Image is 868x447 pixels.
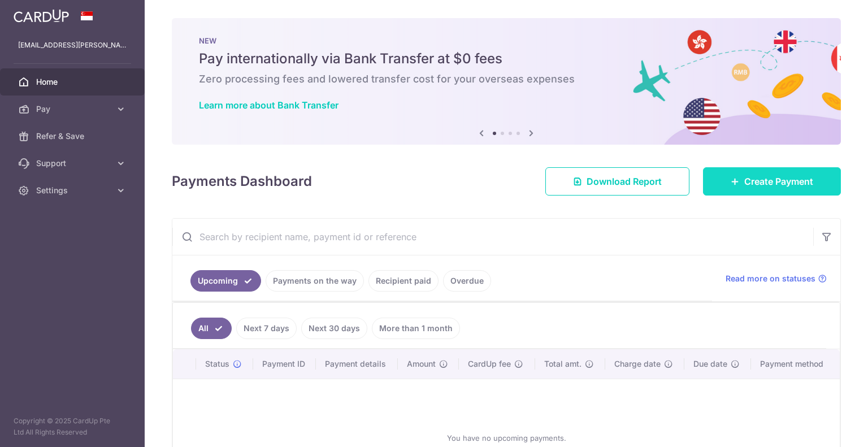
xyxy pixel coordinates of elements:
[236,318,297,339] a: Next 7 days
[172,219,813,255] input: Search by recipient name, payment id or reference
[36,76,111,88] span: Home
[751,349,840,379] th: Payment method
[199,50,814,68] h5: Pay internationally via Bank Transfer at $0 fees
[703,167,841,196] a: Create Payment
[544,358,581,370] span: Total amt.
[301,318,367,339] a: Next 30 days
[14,9,69,23] img: CardUp
[726,273,827,284] a: Read more on statuses
[266,270,364,292] a: Payments on the way
[190,270,261,292] a: Upcoming
[368,270,439,292] a: Recipient paid
[587,175,662,188] span: Download Report
[744,175,813,188] span: Create Payment
[191,318,232,339] a: All
[18,40,127,51] p: [EMAIL_ADDRESS][PERSON_NAME][DOMAIN_NAME]
[172,18,841,145] img: Bank transfer banner
[25,8,49,18] span: Help
[372,318,460,339] a: More than 1 month
[726,273,815,284] span: Read more on statuses
[36,131,111,142] span: Refer & Save
[199,72,814,86] h6: Zero processing fees and lowered transfer cost for your overseas expenses
[36,158,111,169] span: Support
[253,349,316,379] th: Payment ID
[172,171,312,192] h4: Payments Dashboard
[468,358,511,370] span: CardUp fee
[36,103,111,115] span: Pay
[199,99,338,111] a: Learn more about Bank Transfer
[443,270,491,292] a: Overdue
[205,358,229,370] span: Status
[199,36,814,45] p: NEW
[545,167,689,196] a: Download Report
[407,358,436,370] span: Amount
[693,358,727,370] span: Due date
[36,185,111,196] span: Settings
[614,358,661,370] span: Charge date
[316,349,398,379] th: Payment details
